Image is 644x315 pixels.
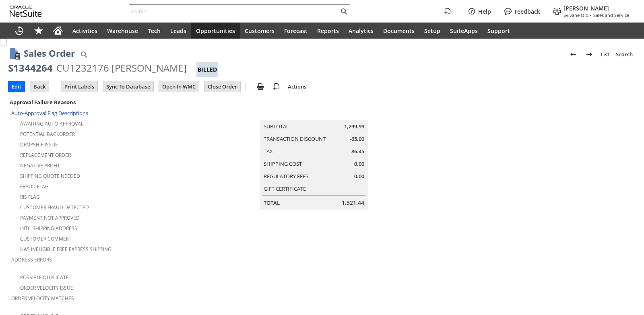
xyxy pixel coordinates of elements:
[264,185,306,192] a: Gift Certificate
[260,107,368,120] caption: Summary
[165,23,191,39] a: Leads
[20,183,49,190] a: Fraud Flag
[53,26,63,35] svg: Home
[339,6,349,16] svg: Search
[344,23,378,39] a: Analytics
[196,62,218,77] div: Billed
[342,199,364,207] span: 1,321.44
[20,141,58,148] a: Dropship Issue
[170,27,186,35] span: Leads
[11,109,88,117] a: Auto-Approval Flag Descriptions
[191,23,240,39] a: Opportunities
[20,131,75,138] a: Potential Backorder
[245,27,275,35] span: Customers
[129,6,339,16] input: Search
[61,81,97,92] input: Print Labels
[20,235,72,242] a: Customer Comment
[483,23,515,39] a: Support
[8,62,53,74] div: S1344264
[14,26,24,35] svg: Recent Records
[20,194,40,200] a: RIS flag
[11,256,52,263] a: Address Errors
[24,47,75,60] h1: Sales Order
[204,81,240,92] input: Close Order
[354,160,364,168] span: 0.00
[20,152,71,159] a: Replacement Order
[279,23,312,39] a: Forecast
[20,204,89,211] a: Customer Fraud Detected
[317,27,339,35] span: Reports
[20,120,83,127] a: Awaiting Auto-Approval
[29,23,48,39] div: Shortcuts
[8,81,25,92] input: Edit
[312,23,344,39] a: Reports
[378,23,419,39] a: Documents
[20,225,77,232] a: Intl. Shipping Address
[102,23,143,39] a: Warehouse
[590,12,592,18] span: -
[20,274,69,281] a: Possible Duplicate
[350,135,364,143] span: -65.00
[563,12,588,18] span: Sylvane Old
[487,27,510,35] span: Support
[354,173,364,180] span: 0.00
[11,295,74,302] a: Order Velocity Matches
[68,23,102,39] a: Activities
[264,135,326,142] a: Transaction Discount
[351,148,364,155] span: 86.45
[478,8,491,15] label: Help
[264,123,289,130] a: Subtotal
[450,27,478,35] span: SuiteApps
[148,27,161,35] span: Tech
[568,49,578,59] img: Previous
[514,8,540,15] label: Feedback
[34,26,43,35] svg: Shortcuts
[593,12,629,18] span: Sales and Service
[159,81,199,92] input: Open In WMC
[240,23,279,39] a: Customers
[20,284,73,291] a: Order Velocity Issue
[103,81,153,92] input: Sync To Database
[424,27,440,35] span: Setup
[272,82,281,91] img: add-record.svg
[349,27,374,35] span: Analytics
[264,160,302,167] a: Shipping Cost
[264,199,280,206] a: Total
[20,246,111,253] a: Has Ineligible Free Express Shipping
[107,27,138,35] span: Warehouse
[264,148,273,155] a: Tax
[563,4,609,12] span: [PERSON_NAME]
[56,62,187,74] div: CU1232176 [PERSON_NAME]
[264,173,308,180] a: Regulatory Fees
[30,81,49,92] input: Back
[20,214,80,221] a: Payment not approved
[383,27,415,35] span: Documents
[256,82,265,91] img: print.svg
[196,27,235,35] span: Opportunities
[8,97,207,107] div: Approval Failure Reasons
[72,27,97,35] span: Activities
[48,23,68,39] a: Home
[419,23,445,39] a: Setup
[613,48,636,61] a: Search
[10,23,29,39] a: Recent Records
[10,6,42,17] svg: logo
[584,49,594,59] img: Next
[143,23,165,39] a: Tech
[285,83,310,90] a: Actions
[20,173,80,179] a: Shipping Quote Needed
[79,49,89,59] img: Quick Find
[284,27,308,35] span: Forecast
[445,23,483,39] a: SuiteApps
[344,123,364,130] span: 1,299.99
[597,48,613,61] a: List
[20,162,60,169] a: Negative Profit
